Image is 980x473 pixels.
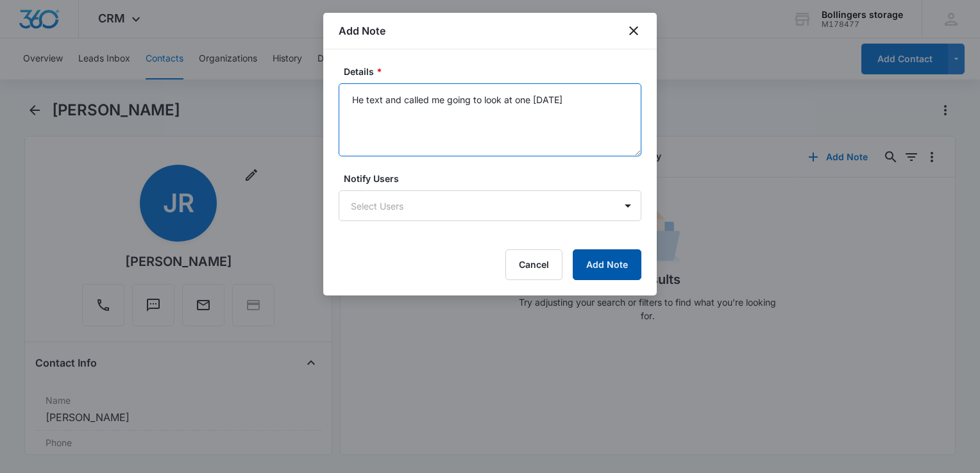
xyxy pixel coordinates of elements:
textarea: He text and called me going to look at one [DATE] [339,83,641,156]
label: Details [344,65,646,78]
button: Add Note [573,249,641,280]
button: close [626,23,641,38]
label: Notify Users [344,172,646,185]
button: Cancel [505,249,562,280]
h1: Add Note [339,23,385,38]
